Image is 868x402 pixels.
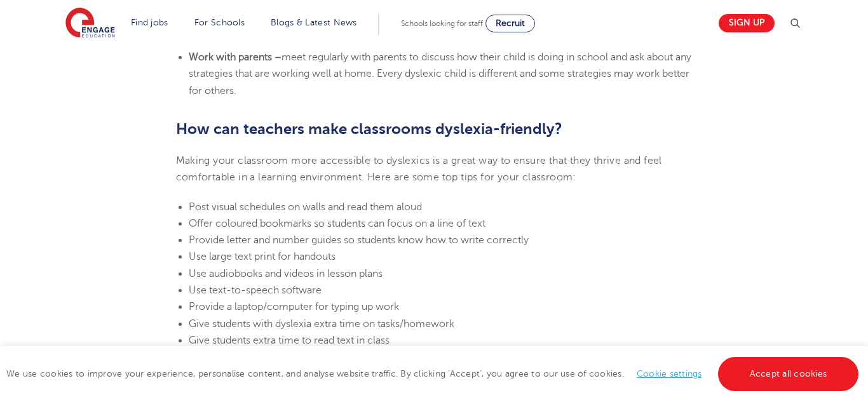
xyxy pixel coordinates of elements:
span: Use large text print for handouts [189,251,336,262]
a: Find jobs [131,18,168,27]
span: Use audiobooks and videos in lesson plans [189,268,383,279]
a: Blogs & Latest News [271,18,357,27]
a: Accept all cookies [718,357,859,391]
span: Use text-to-speech software [189,285,322,296]
span: Give students extra time to read text in class [189,335,390,346]
span: We use cookies to improve your experience, personalise content, and analyse website traffic. By c... [6,369,862,379]
img: Engage Education [65,8,115,39]
span: Schools looking for staff [401,19,483,28]
span: Provide a laptop/computer for typing up work [189,301,399,312]
b: Work with parents – [189,51,281,63]
span: Recruit [496,18,525,28]
a: Recruit [485,15,535,32]
span: Give students with dyslexia extra time on tasks/homework [189,318,454,330]
span: Post visual schedules on walls and read them aloud [189,201,422,213]
b: How can teachers make classrooms dyslexia-friendly? [176,120,562,138]
span: Provide letter and number guides so students know how to write correctly [189,234,529,246]
span: meet regularly with parents to discuss how their child is doing in school and ask about any strat... [189,51,691,97]
a: Cookie settings [637,369,702,379]
span: Making your classroom more accessible to dyslexics is a great way to ensure that they thrive and ... [176,155,662,183]
a: Sign up [719,14,775,32]
a: For Schools [194,18,245,27]
span: Offer coloured bookmarks so students can focus on a line of text [189,218,485,229]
